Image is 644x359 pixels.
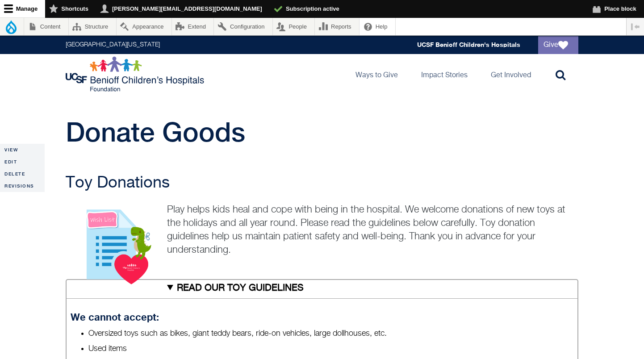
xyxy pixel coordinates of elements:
a: Structure [69,18,116,35]
a: Ways to Give [348,54,405,94]
a: Get Involved [484,54,538,94]
h2: Toy Donations [66,174,578,192]
a: Configuration [214,18,272,35]
li: Used items [88,343,574,355]
a: Help [360,18,395,35]
a: Extend [172,18,214,35]
img: Logo for UCSF Benioff Children's Hospitals Foundation [66,56,206,92]
p: Play helps kids heal and cope with being in the hospital. We welcome donations of new toys at the... [66,203,578,257]
a: Impact Stories [414,54,475,94]
a: Give [538,36,578,54]
a: Appearance [117,18,171,35]
a: UCSF Benioff Children's Hospitals [417,41,520,49]
a: [GEOGRAPHIC_DATA][US_STATE] [66,42,160,48]
li: Oversized toys such as bikes, giant teddy bears, ride-on vehicles, large dollhouses, etc. [88,328,574,339]
a: People [273,18,315,35]
a: Content [24,18,68,35]
img: View our wish lists [66,200,163,285]
span: Donate Goods [66,116,245,147]
strong: We cannot accept: [71,311,159,323]
button: Vertical orientation [627,18,644,35]
summary: READ OUR TOY GUIDELINES [66,279,578,299]
a: Reports [315,18,359,35]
